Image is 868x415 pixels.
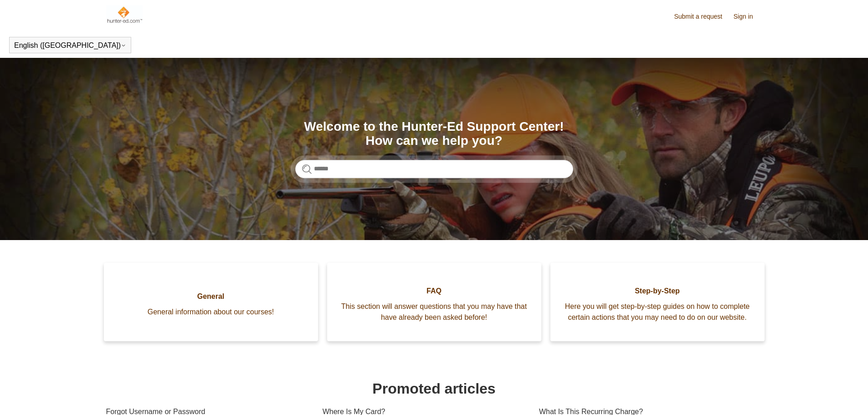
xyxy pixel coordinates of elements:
span: This section will answer questions that you may have that have already been asked before! [341,301,528,323]
input: Search [295,160,573,178]
span: General information about our courses! [118,307,304,318]
div: Chat Support [809,384,862,408]
span: General [118,291,304,302]
a: Step-by-Step Here you will get step-by-step guides on how to complete certain actions that you ma... [550,263,765,341]
a: General General information about our courses! [104,263,318,341]
span: Step-by-Step [564,286,751,297]
span: Here you will get step-by-step guides on how to complete certain actions that you may need to do ... [564,301,751,323]
img: Hunter-Ed Help Center home page [106,5,143,24]
a: Submit a request [674,12,731,21]
span: FAQ [341,286,528,297]
button: English ([GEOGRAPHIC_DATA]) [14,41,126,50]
h1: Promoted articles [106,378,762,400]
a: FAQ This section will answer questions that you may have that have already been asked before! [327,263,541,341]
a: Sign in [734,12,762,21]
h1: Welcome to the Hunter-Ed Support Center! How can we help you? [295,120,573,148]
